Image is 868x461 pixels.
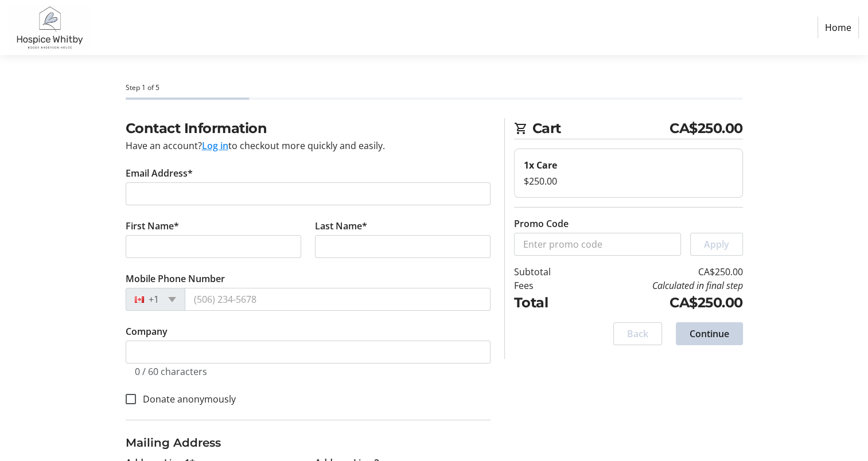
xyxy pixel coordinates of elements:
span: Apply [704,237,729,251]
label: First Name* [126,219,179,233]
h3: Mailing Address [126,434,491,451]
td: CA$250.00 [580,265,743,279]
a: Home [818,17,859,38]
td: Subtotal [514,265,580,279]
label: Last Name* [315,219,367,233]
label: Promo Code [514,217,569,230]
button: Apply [690,233,743,256]
span: Back [627,327,648,341]
input: Enter promo code [514,233,681,256]
label: Donate anonymously [136,392,236,406]
span: Cart [532,118,670,139]
label: Company [126,325,168,338]
input: (506) 234-5678 [185,288,491,311]
img: Hospice Whitby's Logo [9,5,91,50]
span: Continue [690,327,729,341]
div: $250.00 [524,174,733,188]
label: Mobile Phone Number [126,272,225,286]
td: Calculated in final step [580,279,743,292]
strong: 1x Care [524,159,557,171]
label: Email Address* [126,166,193,180]
td: Total [514,292,580,313]
td: Fees [514,279,580,292]
span: CA$250.00 [670,118,743,139]
button: Continue [676,322,743,345]
button: Back [613,322,662,345]
div: Have an account? to checkout more quickly and easily. [126,139,491,153]
div: Step 1 of 5 [126,83,743,93]
tr-character-limit: 0 / 60 characters [135,365,207,378]
td: CA$250.00 [580,292,743,313]
h2: Contact Information [126,118,491,139]
button: Log in [202,139,228,153]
